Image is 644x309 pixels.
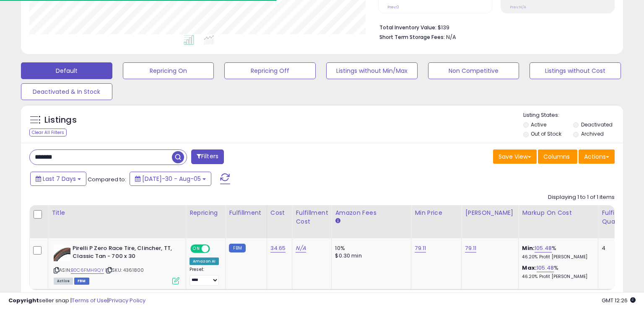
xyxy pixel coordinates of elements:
span: OFF [209,245,222,252]
button: Listings without Cost [530,62,621,79]
p: 46.20% Profit [PERSON_NAME] [522,254,592,260]
small: Amazon Fees. [335,217,340,225]
p: 46.20% Profit [PERSON_NAME] [522,274,592,280]
span: [DATE]-30 - Aug-05 [142,175,201,183]
th: The percentage added to the cost of goods (COGS) that forms the calculator for Min & Max prices. [519,205,598,238]
span: ON [191,245,202,252]
div: Fulfillment [229,209,263,217]
div: Displaying 1 to 1 of 1 items [548,193,615,201]
div: ASIN: [54,245,179,283]
button: Deactivated & In Stock [21,83,112,100]
div: % [522,245,592,260]
span: All listings currently available for purchase on Amazon [54,278,73,285]
a: 79.11 [465,244,476,252]
strong: Copyright [8,296,39,304]
button: Actions [579,149,615,164]
p: Listing States: [523,111,623,119]
span: | SKU: 4361800 [105,267,144,273]
div: % [522,264,592,280]
a: 105.48 [537,264,554,272]
span: N/A [446,33,456,41]
span: FBM [74,278,89,285]
span: 2025-08-13 12:26 GMT [602,296,636,304]
a: 79.11 [415,244,426,252]
div: Preset: [190,267,219,286]
div: Amazon Fees [335,209,408,217]
button: Columns [538,149,577,164]
button: Repricing On [123,62,214,79]
div: Fulfillment Cost [296,209,328,226]
button: Non Competitive [428,62,519,79]
small: Prev: 0 [387,5,399,10]
label: Deactivated [581,121,613,128]
button: Save View [493,149,537,164]
span: Columns [543,152,570,161]
div: Repricing [190,209,222,217]
b: Short Term Storage Fees: [379,33,445,41]
label: Archived [581,130,604,137]
div: Min Price [415,209,458,217]
b: Max: [522,264,537,272]
a: 34.65 [270,244,286,252]
li: $139 [379,22,608,32]
div: Markup on Cost [522,209,595,217]
b: Min: [522,244,535,252]
img: 41UjxyNwcXL._SL40_.jpg [54,245,70,261]
button: Last 7 Days [30,172,86,186]
div: $0.30 min [335,252,405,260]
div: 10% [335,245,405,252]
a: Privacy Policy [109,296,145,304]
label: Out of Stock [531,130,561,137]
button: Filters [191,149,224,164]
b: Total Inventory Value: [379,24,436,31]
small: Prev: N/A [510,5,526,10]
small: FBM [229,244,245,252]
div: Amazon AI [190,257,219,265]
div: Clear All Filters [29,129,67,136]
div: [PERSON_NAME] [465,209,515,217]
a: N/A [296,244,306,252]
button: Listings without Min/Max [326,62,418,79]
div: Title [52,209,182,217]
div: seller snap | | [8,297,145,305]
div: Cost [270,209,289,217]
button: [DATE]-30 - Aug-05 [130,172,211,186]
div: Fulfillable Quantity [602,209,631,226]
a: B0C6FMH9QY [71,267,104,274]
span: Last 7 Days [43,175,76,183]
a: Terms of Use [72,296,107,304]
label: Active [531,121,546,128]
a: 105.48 [535,244,552,252]
div: 4 [602,245,628,252]
span: Compared to: [88,175,126,183]
h5: Listings [44,114,77,126]
button: Repricing Off [224,62,316,79]
b: Pirelli P Zero Race Tire, Clincher, TT, Classic Tan - 700 x 30 [73,245,174,262]
button: Default [21,62,112,79]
